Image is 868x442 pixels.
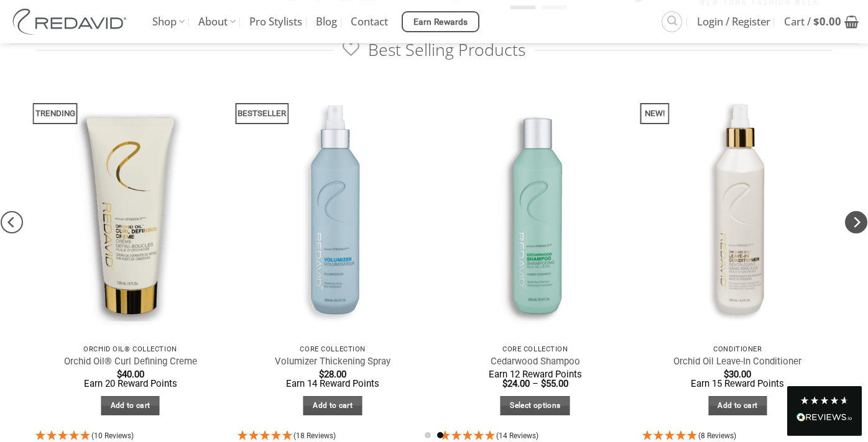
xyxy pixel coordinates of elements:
[437,432,443,438] li: Page dot 2
[796,413,852,422] img: REVIEWS.io
[784,6,841,37] span: Cart /
[502,378,530,389] bdi: 24.00
[787,386,862,436] div: Read All Reviews
[813,14,820,29] span: $
[84,378,177,389] span: Earn 20 Reward Points
[303,396,362,415] a: Add to cart: “Volumizer Thickening Spray”
[64,356,197,368] a: Orchid Oil® Curl Defining Creme
[244,345,422,353] p: Core Collection
[286,378,379,389] span: Earn 14 Reward Points
[491,356,580,368] a: Cedarwood Shampoo
[275,356,390,368] a: Volumizer Thickening Spray
[541,378,568,389] bdi: 55.00
[673,356,801,368] a: Orchid Oil Leave-In Conditioner
[446,345,624,353] p: Core Collection
[101,396,160,415] a: Add to cart: “Orchid Oil® Curl Defining Creme”
[845,146,867,298] button: Next
[413,16,468,29] span: Earn Rewards
[319,369,346,380] bdi: 28.00
[532,378,538,389] span: –
[502,378,507,389] span: $
[319,369,324,380] span: $
[697,6,770,37] span: Login / Register
[800,395,849,405] div: 4.8 Stars
[238,84,428,338] img: REDAVID Volumizer Thickening Spray - 1 1
[501,396,570,415] a: Select options for “Cedarwood Shampoo”
[9,9,134,35] img: REDAVID Salon Products | United States
[489,369,582,380] span: Earn 12 Reward Points
[117,369,122,380] span: $
[440,84,630,338] img: REDAVID Cedarwood Shampoo - 1
[662,11,682,32] a: Search
[649,345,826,353] p: Conditioner
[691,378,784,389] span: Earn 15 Reward Points
[796,410,852,426] div: Read All Reviews
[642,84,833,338] img: REDAVID Orchid Oil Leave-In Conditioner
[1,146,23,298] button: Previous
[724,369,729,380] span: $
[724,369,751,380] bdi: 30.00
[35,84,226,338] img: REDAVID Orchid Oil Curl Defining Creme
[42,345,219,353] p: Orchid Oil® Collection
[117,369,144,380] bdi: 40.00
[91,431,134,440] span: (10 Reviews)
[813,14,841,29] bdi: 0.00
[343,39,525,61] span: Best Selling Products
[708,396,767,415] a: Add to cart: “Orchid Oil Leave-In Conditioner”
[402,11,479,32] a: Earn Rewards
[541,378,546,389] span: $
[425,432,431,438] li: Page dot 1
[698,431,736,440] span: (8 Reviews)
